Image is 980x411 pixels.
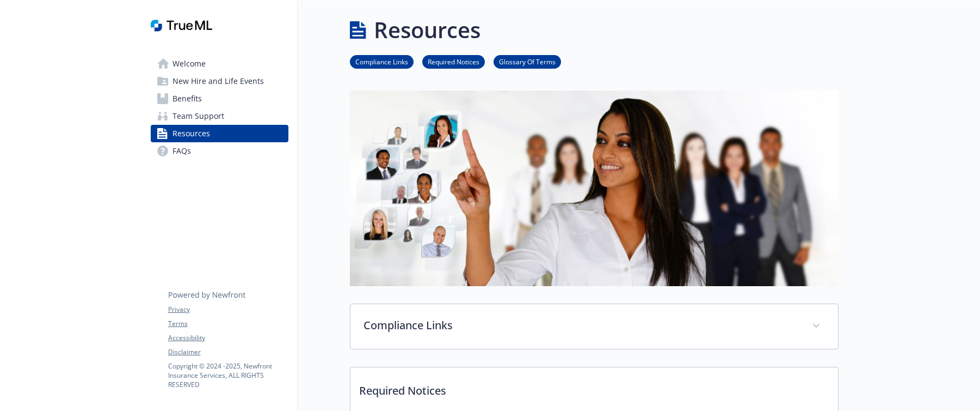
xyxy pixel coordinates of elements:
[172,125,210,142] span: Resources
[350,56,414,67] a: Compliance Links
[168,319,288,329] a: Terms
[350,304,838,349] div: Compliance Links
[168,305,288,315] a: Privacy
[151,72,288,90] a: New Hire and Life Events
[350,90,839,286] img: resources page banner
[172,55,206,72] span: Welcome
[363,317,799,334] p: Compliance Links
[151,90,288,107] a: Benefits
[151,107,288,125] a: Team Support
[172,72,264,90] span: New Hire and Life Events
[172,107,224,125] span: Team Support
[151,142,288,160] a: FAQs
[168,361,288,389] p: Copyright © 2024 - 2025 , Newfront Insurance Services, ALL RIGHTS RESERVED
[350,367,838,408] p: Required Notices
[172,142,191,160] span: FAQs
[151,125,288,142] a: Resources
[151,55,288,72] a: Welcome
[168,347,288,357] a: Disclaimer
[422,56,485,67] a: Required Notices
[168,333,288,343] a: Accessibility
[172,90,202,107] span: Benefits
[374,14,480,46] h1: Resources
[494,56,561,67] a: Glossary Of Terms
